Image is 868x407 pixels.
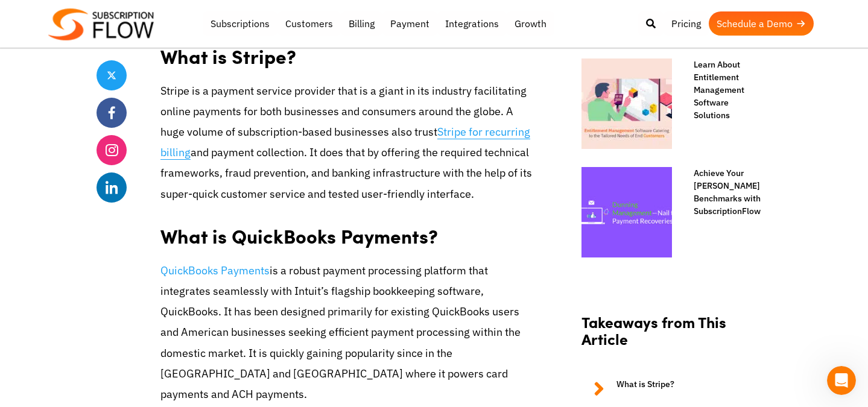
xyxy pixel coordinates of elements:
[709,11,814,36] a: Schedule a Demo
[682,58,760,122] a: Learn About Entitlement Management Software Solutions
[160,81,532,204] p: Stripe is a payment service provider that is a giant in its industry facilitating online payments...
[160,213,532,251] h2: What is QuickBooks Payments?
[581,167,672,257] img: Dunning Management Practices
[581,58,672,149] img: Entitlement-management-software
[437,11,507,36] a: Integrations
[581,378,760,400] a: What is Stripe?
[160,260,532,405] p: is a robust payment processing platform that integrates seamlessly with Intuit’s flagship bookkee...
[341,11,382,36] a: Billing
[277,11,341,36] a: Customers
[203,11,277,36] a: Subscriptions
[160,33,532,71] h2: What is Stripe?
[48,8,154,40] img: Subscriptionflow
[382,11,437,36] a: Payment
[581,314,760,361] h2: Takeaways from This Article
[664,11,709,36] a: Pricing
[507,11,554,36] a: Growth
[827,366,856,395] iframe: Intercom live chat
[682,167,760,218] a: Achieve Your [PERSON_NAME] Benchmarks with SubscriptionFlow
[160,263,270,277] a: QuickBooks Payments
